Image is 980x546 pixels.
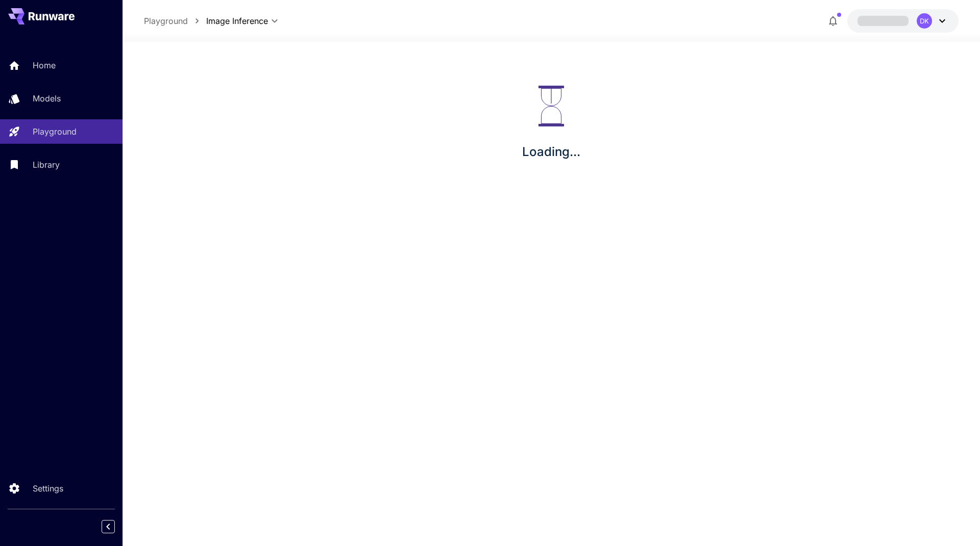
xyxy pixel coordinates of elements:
[522,143,580,161] p: Loading...
[847,9,959,33] button: DK
[109,517,122,536] div: Collapse sidebar
[144,15,188,27] a: Playground
[33,125,77,138] p: Playground
[33,482,63,495] p: Settings
[144,15,206,27] nav: breadcrumb
[206,15,268,27] span: Image Inference
[917,13,932,29] div: DK
[102,520,115,533] button: Collapse sidebar
[33,92,61,105] p: Models
[33,159,60,171] p: Library
[33,59,56,71] p: Home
